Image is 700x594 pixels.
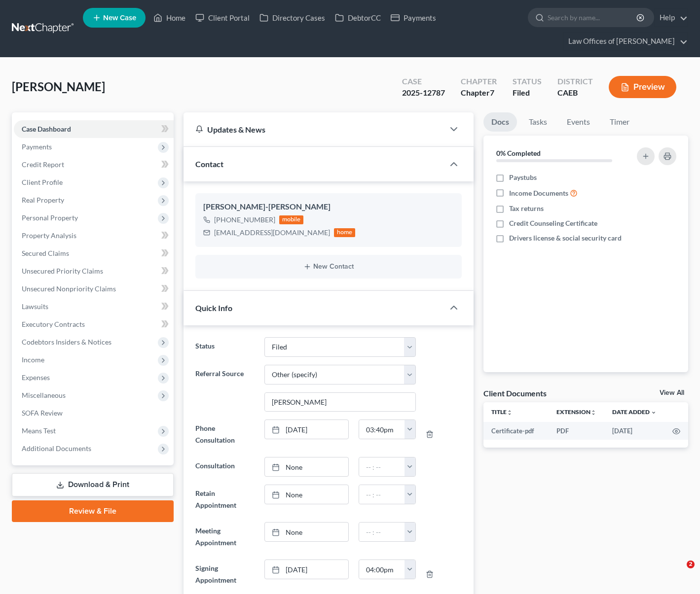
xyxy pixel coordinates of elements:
[687,560,695,568] span: 2
[103,14,136,22] span: New Case
[265,420,348,439] a: [DATE]
[549,422,604,440] td: PDF
[548,8,638,27] input: Search by name...
[22,249,69,257] span: Secured Claims
[334,228,356,237] div: home
[22,231,76,240] span: Property Analysis
[22,373,50,382] span: Expenses
[148,9,190,27] a: Home
[491,408,513,416] a: Titleunfold_more
[22,338,111,346] span: Codebtors Insiders & Notices
[14,298,174,315] a: Lawsuits
[190,559,259,589] label: Signing Appointment
[655,9,688,27] a: Help
[483,388,547,398] div: Client Documents
[556,408,596,416] a: Extensionunfold_more
[22,160,64,169] span: Credit Report
[190,337,259,357] label: Status
[22,284,116,293] span: Unsecured Nonpriority Claims
[265,523,348,541] a: None
[12,500,174,522] a: Review & File
[490,88,494,97] span: 7
[214,228,330,238] div: [EMAIL_ADDRESS][DOMAIN_NAME]
[590,410,596,416] i: unfold_more
[359,560,405,579] input: -- : --
[609,76,676,98] button: Preview
[359,523,405,541] input: -- : --
[557,76,593,87] div: District
[190,419,259,449] label: Phone Consultation
[22,391,66,399] span: Miscellaneous
[22,196,64,204] span: Real Property
[14,315,174,333] a: Executory Contracts
[255,9,330,27] a: Directory Cases
[22,355,44,364] span: Income
[203,201,454,213] div: [PERSON_NAME]-[PERSON_NAME]
[507,410,513,416] i: unfold_more
[509,233,622,243] span: Drivers license & social security card
[22,409,63,417] span: SOFA Review
[330,9,386,27] a: DebtorCC
[483,112,517,132] a: Docs
[651,410,657,416] i: expand_more
[265,560,348,579] a: [DATE]
[14,280,174,298] a: Unsecured Nonpriority Claims
[483,422,549,440] td: Certificate-pdf
[359,420,405,439] input: -- : --
[12,473,174,496] a: Download & Print
[214,215,275,225] div: [PHONE_NUMBER]
[666,560,690,584] iframe: Intercom live chat
[14,120,174,138] a: Case Dashboard
[509,173,537,182] span: Paystubs
[22,320,85,328] span: Executory Contracts
[386,9,441,27] a: Payments
[14,404,174,422] a: SOFA Review
[559,112,598,132] a: Events
[265,457,348,476] a: None
[496,149,541,157] strong: 0% Completed
[604,422,664,440] td: [DATE]
[14,227,174,245] a: Property Analysis
[557,87,593,99] div: CAEB
[22,302,48,311] span: Lawsuits
[509,204,544,213] span: Tax returns
[190,9,255,27] a: Client Portal
[265,485,348,504] a: None
[513,87,542,99] div: Filed
[612,408,657,416] a: Date Added expand_more
[22,267,103,275] span: Unsecured Priority Claims
[190,457,259,477] label: Consultation
[402,76,445,87] div: Case
[563,33,688,50] a: Law Offices of [PERSON_NAME]
[402,87,445,99] div: 2025-12787
[195,124,433,135] div: Updates & News
[359,457,405,476] input: -- : --
[461,76,497,87] div: Chapter
[12,79,105,94] span: [PERSON_NAME]
[513,76,542,87] div: Status
[14,262,174,280] a: Unsecured Priority Claims
[265,393,415,412] input: Other Referral Source
[279,215,304,224] div: mobile
[602,112,637,132] a: Timer
[195,159,223,169] span: Contact
[521,112,555,132] a: Tasks
[660,389,684,396] a: View All
[190,522,259,552] label: Meeting Appointment
[203,263,454,271] button: New Contact
[22,142,52,151] span: Payments
[359,485,405,504] input: -- : --
[190,365,259,412] label: Referral Source
[461,87,497,99] div: Chapter
[22,213,78,222] span: Personal Property
[22,125,71,133] span: Case Dashboard
[22,426,56,435] span: Means Test
[190,485,259,514] label: Retain Appointment
[14,245,174,262] a: Secured Claims
[14,156,174,174] a: Credit Report
[195,303,232,313] span: Quick Info
[22,178,63,186] span: Client Profile
[22,444,91,453] span: Additional Documents
[509,218,597,228] span: Credit Counseling Certificate
[509,188,568,198] span: Income Documents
